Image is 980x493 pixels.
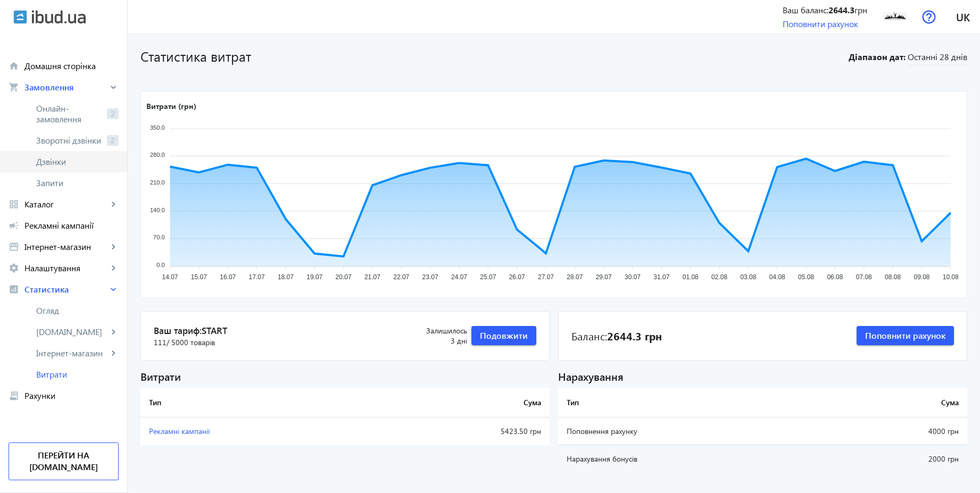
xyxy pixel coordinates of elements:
[9,241,19,252] mat-icon: storefront
[824,388,967,417] th: Сума
[683,274,699,281] tspan: 01.08
[36,305,119,316] span: Огляд
[567,274,583,281] tspan: 28.07
[154,337,215,348] span: 111
[150,152,165,158] tspan: 280.0
[150,124,165,131] tspan: 350.0
[306,274,322,281] tspan: 19.07
[9,199,19,210] mat-icon: grid_view
[571,328,662,343] div: Баланс:
[798,274,814,281] tspan: 05.08
[107,108,119,119] span: 2
[24,241,108,252] span: Інтернет-магазин
[24,284,108,295] span: Статистика
[480,330,528,341] span: Подовжити
[108,199,119,210] mat-icon: keyboard_arrow_right
[740,274,756,281] tspan: 03.08
[150,179,165,186] tspan: 210.0
[24,220,119,231] span: Рекламні кампанії
[156,262,164,268] tspan: 0.0
[150,207,165,213] tspan: 140.0
[108,284,119,295] mat-icon: keyboard_arrow_right
[824,417,967,445] td: 4000 грн
[278,274,294,281] tspan: 18.07
[24,199,108,210] span: Каталог
[857,326,954,345] button: Поповнити рахунок
[108,82,119,93] mat-icon: keyboard_arrow_right
[191,274,207,281] tspan: 15.07
[9,284,19,295] mat-icon: analytics
[393,274,409,281] tspan: 22.07
[885,274,901,281] tspan: 08.08
[9,82,19,93] mat-icon: shopping_cart
[24,82,108,93] span: Замовлення
[509,274,525,281] tspan: 26.07
[480,274,496,281] tspan: 25.07
[913,274,929,281] tspan: 09.08
[336,274,352,281] tspan: 20.07
[153,235,164,241] tspan: 70.0
[824,445,967,473] td: 2000 грн
[36,369,119,380] span: Витрати
[558,369,967,383] div: Нарахування
[538,274,554,281] tspan: 27.07
[856,274,872,281] tspan: 07.08
[32,10,86,24] img: ibud_text.svg
[108,241,119,252] mat-icon: keyboard_arrow_right
[220,274,236,281] tspan: 16.07
[202,324,227,336] span: Start
[376,388,550,417] th: Сума
[107,135,119,146] span: 2
[943,274,959,281] tspan: 10.08
[108,348,119,358] mat-icon: keyboard_arrow_right
[9,61,19,71] mat-icon: home
[847,51,906,63] b: Діапазон дат:
[9,220,19,231] mat-icon: campaign
[36,178,119,188] span: Запити
[364,274,380,281] tspan: 21.07
[653,274,669,281] tspan: 31.07
[558,445,824,473] td: Нарахування бонусів
[167,337,215,347] span: / 5000 товарів
[140,369,550,383] div: Витрати
[922,10,936,24] img: help.svg
[625,274,641,281] tspan: 30.07
[24,61,119,71] span: Домашня сторінка
[783,18,858,29] a: Поповнити рахунок
[827,274,843,281] tspan: 06.08
[24,390,119,401] span: Рахунки
[36,135,103,146] span: Зворотні дзвінки
[828,4,854,15] b: 2644.3
[9,390,19,401] mat-icon: receipt_long
[162,274,178,281] tspan: 14.07
[249,274,265,281] tspan: 17.07
[13,10,27,24] img: ibud.svg
[451,274,467,281] tspan: 24.07
[36,327,108,337] span: [DOMAIN_NAME]
[410,325,467,346] div: 3 дні
[108,263,119,273] mat-icon: keyboard_arrow_right
[36,103,103,124] span: Онлайн-замовлення
[149,426,210,436] span: Рекламні кампанії
[146,101,196,111] text: Витрати (грн)
[783,4,867,16] div: Ваш баланс: грн
[140,47,843,65] h1: Статистика витрат
[769,274,785,281] tspan: 04.08
[422,274,438,281] tspan: 23.07
[24,263,108,273] span: Налаштування
[596,274,612,281] tspan: 29.07
[607,328,662,343] b: 2644.3 грн
[376,417,550,445] td: 5423.50 грн
[471,326,536,345] button: Подовжити
[36,348,108,358] span: Інтернет-магазин
[558,388,824,417] th: Тип
[140,388,376,417] th: Тип
[908,51,967,65] span: Останні 28 днів
[154,324,410,337] span: Ваш тариф:
[558,417,824,445] td: Поповнення рахунку
[36,156,119,167] span: Дзвінки
[9,442,119,480] a: Перейти на [DOMAIN_NAME]
[410,325,467,336] span: Залишилось
[883,5,907,29] img: 5a38fb563fa8b6802-15136837983-snimok.png
[9,263,19,273] mat-icon: settings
